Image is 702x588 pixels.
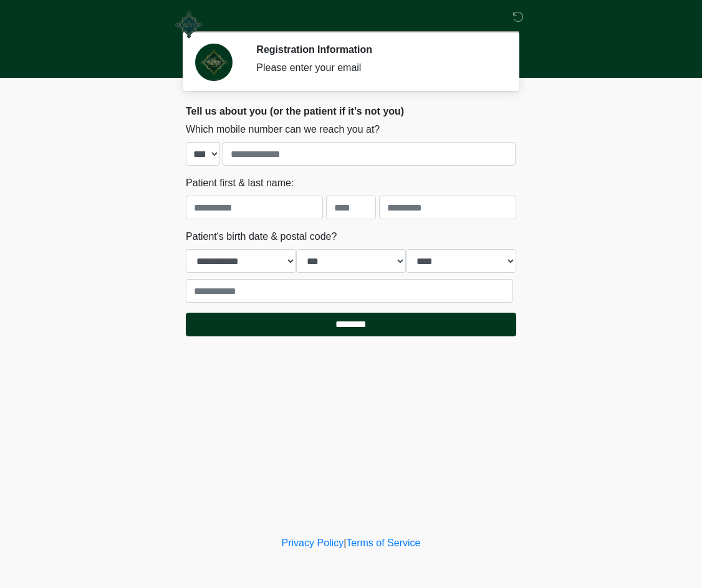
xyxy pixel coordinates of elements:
[186,122,380,137] label: Which mobile number can we reach you at?
[186,229,337,244] label: Patient's birth date & postal code?
[346,538,420,548] a: Terms of Service
[256,60,498,75] div: Please enter your email
[344,538,346,548] a: |
[186,105,516,117] h2: Tell us about you (or the patient if it's not you)
[186,176,294,191] label: Patient first & last name:
[173,9,204,40] img: The Aesthetic Parlour Logo
[282,538,344,548] a: Privacy Policy
[195,44,233,81] img: Agent Avatar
